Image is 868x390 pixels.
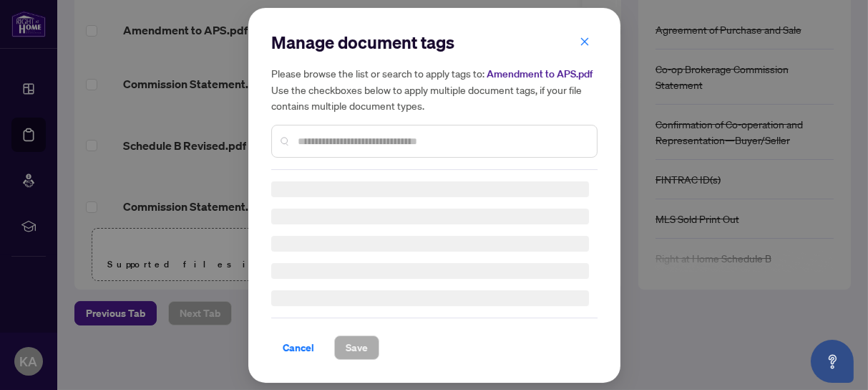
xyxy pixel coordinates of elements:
[334,336,379,360] button: Save
[271,336,326,360] button: Cancel
[283,336,314,359] span: Cancel
[580,36,590,46] span: close
[271,65,598,113] h5: Please browse the list or search to apply tags to: Use the checkboxes below to apply multiple doc...
[811,340,854,383] button: Open asap
[271,31,598,54] h2: Manage document tags
[487,67,593,80] span: Amendment to APS.pdf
